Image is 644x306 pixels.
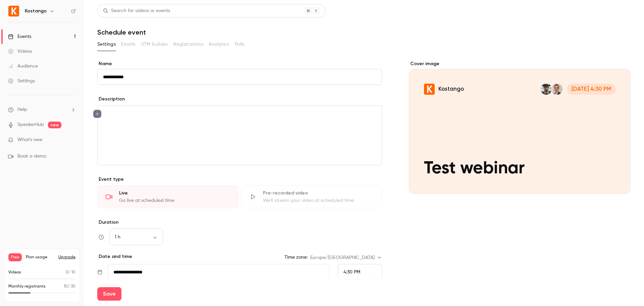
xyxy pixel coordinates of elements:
span: Help [17,106,27,113]
p: Videos [8,269,21,275]
label: Time zone: [284,254,308,261]
div: Pre-recorded video [263,190,374,196]
label: Name [97,60,382,67]
p: / 10 [66,269,75,275]
div: Pre-recorded videoWe'll stream your video at scheduled time [241,185,382,208]
span: Analytics [209,41,229,48]
span: UTM builder [141,41,168,48]
span: Polls [235,41,245,48]
div: Live [119,190,230,196]
button: Settings [97,39,116,50]
button: Upgrade [58,255,75,260]
section: description [97,105,382,165]
li: help-dropdown-opener [8,106,76,113]
div: Audience [8,63,38,70]
p: Event type [97,176,382,183]
div: Search for videos or events [103,7,170,14]
div: From [338,264,382,280]
p: Monthly registrants [8,283,46,290]
span: Free [8,253,22,261]
div: LiveGo live at scheduled time [97,185,238,208]
img: Kostango [8,6,19,16]
button: Save [97,287,121,301]
span: 4:30 PM [343,270,360,274]
span: 0 [66,270,68,274]
div: Go live at scheduled time [119,197,230,204]
label: Duration [97,219,382,226]
a: SpeakerHub [17,121,44,128]
div: Europe/[GEOGRAPHIC_DATA] [310,254,382,261]
div: editor [98,106,382,165]
div: Events [8,33,31,40]
span: Plan usage [26,255,54,260]
span: Book a demo [17,153,46,160]
div: Videos [8,48,32,55]
h1: Schedule event [97,28,631,36]
span: What's new [17,136,43,143]
div: We'll stream your video at scheduled time [263,197,374,204]
p: Date and time [97,253,132,260]
label: Description [97,96,125,102]
span: 10 [64,285,68,289]
h6: Kostango [25,8,47,14]
div: Settings [8,78,35,84]
span: Emails [121,41,135,48]
label: Cover image [409,60,631,67]
span: new [48,122,61,128]
section: Cover image [409,60,631,194]
div: 1 h [109,234,163,241]
span: Registrations [173,41,203,48]
p: / 30 [64,283,75,290]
